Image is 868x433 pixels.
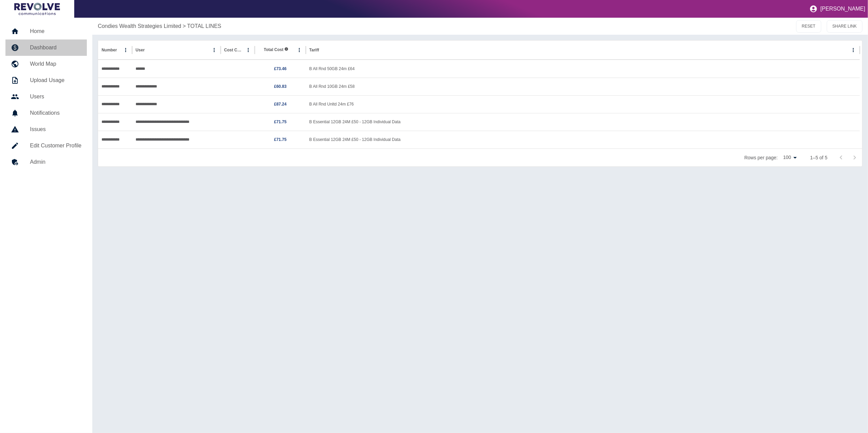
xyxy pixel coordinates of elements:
a: Home [5,23,87,39]
h5: Users [30,93,81,101]
h5: Issues [30,125,81,133]
div: B All Rnd Unltd 24m £76 [306,95,860,113]
h5: Home [30,27,81,35]
button: User column menu [209,45,219,55]
h5: Edit Customer Profile [30,142,81,150]
button: SHARE LINK [827,20,863,33]
p: 1–5 of 5 [810,154,827,161]
a: TOTAL LINES [187,22,221,30]
button: Number column menu [121,45,130,55]
a: £71.75 [274,119,287,124]
a: Admin [5,154,87,170]
h5: Dashboard [30,44,81,52]
a: £87.24 [274,102,287,107]
p: [PERSON_NAME] [820,6,865,12]
h5: Admin [30,158,81,166]
div: B Essential 12GB 24M £50 - 12GB Individual Data [306,131,860,148]
div: Cost Centre [224,48,243,52]
h5: Notifications [30,109,81,117]
div: Number [101,48,117,52]
a: Issues [5,121,87,138]
div: B Essential 12GB 24M £50 - 12GB Individual Data [306,113,860,131]
button: Tariff column menu [849,45,858,55]
button: Total Cost column menu [295,45,304,55]
button: [PERSON_NAME] [807,2,868,16]
a: Edit Customer Profile [5,138,87,154]
a: Upload Usage [5,72,87,89]
img: Logo [14,3,60,15]
button: RESET [796,20,821,33]
button: Cost Centre column menu [243,45,253,55]
a: £60.83 [274,84,287,89]
div: B All Rnd 50GB 24m £64 [306,60,860,78]
a: £73.46 [274,66,287,71]
h5: Upload Usage [30,76,81,84]
a: £71.75 [274,137,287,142]
div: Tariff [309,48,319,52]
span: Total Cost includes both fixed and variable costs. [264,47,288,53]
a: World Map [5,56,87,72]
a: Dashboard [5,39,87,56]
a: Notifications [5,105,87,121]
div: B All Rnd 10GB 24m £58 [306,78,860,95]
div: User [136,48,145,52]
div: 100 [780,153,799,162]
h5: World Map [30,60,81,68]
a: Users [5,89,87,105]
a: Condies Wealth Strategies Limited [98,22,181,30]
p: Rows per page: [744,154,778,161]
p: > [183,22,186,30]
